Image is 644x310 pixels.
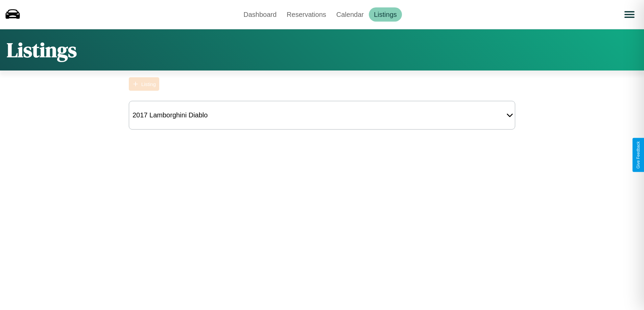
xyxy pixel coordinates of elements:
[620,5,639,24] button: Open menu
[331,7,369,22] a: Calendar
[7,36,77,64] h1: Listings
[129,108,211,122] div: 2017 Lamborghini Diablo
[238,7,282,22] a: Dashboard
[141,81,156,87] div: Listing
[129,77,159,91] button: Listing
[282,7,331,22] a: Reservations
[369,7,402,22] a: Listings
[636,141,641,169] div: Give Feedback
